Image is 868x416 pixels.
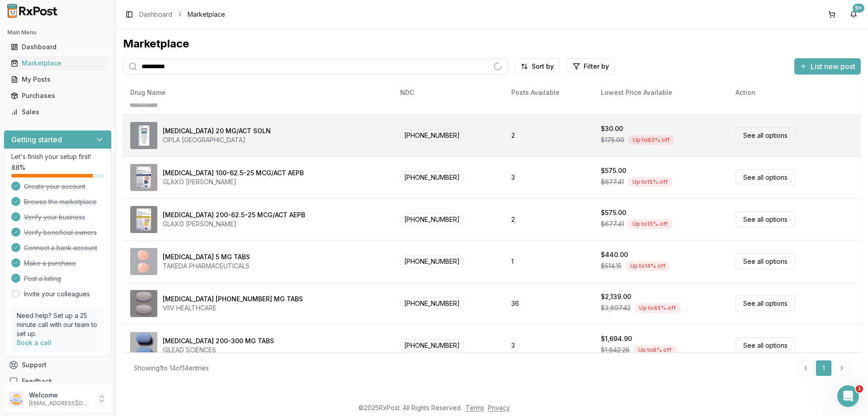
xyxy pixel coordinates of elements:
a: Dashboard [7,39,108,55]
div: Purchases [11,91,104,100]
span: $514.15 [601,262,622,271]
button: My Posts [4,72,112,87]
div: Hello! I was informed of a pharmacy being closed until [DATE]. Orders 3de9acce3ae3 and c0a27f6de4... [14,57,141,128]
div: GLAXO [PERSON_NAME] [163,178,304,187]
div: $1,694.90 [601,334,632,343]
button: go back [6,4,23,21]
td: 36 [504,282,594,324]
div: Close [159,4,175,20]
button: Feedback [4,373,112,389]
div: Showing 1 to 14 of 14 entries [134,364,209,373]
div: Sales [11,108,104,117]
button: Gif picker [28,295,36,303]
div: $440.00 [601,250,628,259]
div: Up to 83 % off [628,135,675,145]
span: [PHONE_NUMBER] [400,339,464,351]
span: Filter by [584,62,609,71]
div: [PERSON_NAME] • 23h ago [14,136,89,141]
a: Sales [7,104,108,120]
h1: [PERSON_NAME] [44,5,103,11]
td: 2 [504,198,594,240]
span: $3,897.42 [601,304,631,313]
div: Up to 14 % off [625,261,670,271]
button: Send a message… [155,292,170,307]
button: Sales [4,105,112,119]
a: See all options [736,253,795,269]
a: Marketplace [7,55,108,71]
th: Drug Name [123,82,393,103]
a: Terms [466,404,484,411]
span: Make a purchase [24,259,76,268]
button: Support [4,357,112,373]
span: List new post [811,61,855,72]
a: See all options [736,211,795,227]
a: Invite your colleagues [24,290,90,299]
span: [PHONE_NUMBER] [400,255,464,267]
div: Manuel says… [7,52,174,154]
button: Emoji picker [14,296,21,303]
a: Purchases [7,88,108,104]
a: List new post [794,63,861,72]
div: Up to 8 % off [633,345,676,355]
iframe: Intercom live chat [837,385,859,407]
th: NDC [393,82,504,103]
span: Create your account [24,182,85,191]
p: Need help? Set up a 25 minute call with our team to set up. [17,311,99,338]
button: Home [142,4,159,21]
div: $575.00 [601,208,626,217]
p: [EMAIL_ADDRESS][DOMAIN_NAME] [29,400,92,407]
div: Up to 45 % off [634,303,681,313]
button: Marketplace [4,56,112,70]
span: 1 [856,385,863,393]
div: Up to 15 % off [627,177,673,187]
td: 3 [504,324,594,366]
td: 2 [504,114,594,156]
h3: Getting started [11,134,62,145]
div: [MEDICAL_DATA] 200-300 MG TABS [163,337,274,346]
a: Privacy [488,404,510,411]
button: List new post [794,58,861,75]
div: [MEDICAL_DATA] 100-62.5-25 MCG/ACT AEPB [163,168,304,178]
img: Trelegy Ellipta 200-62.5-25 MCG/ACT AEPB [130,206,157,233]
a: 1 [816,360,832,376]
img: RxPost Logo [4,4,61,18]
div: GILEAD SCIENCES [163,346,274,355]
span: Marketplace [188,10,225,19]
span: Verify beneficial owners [24,228,97,237]
a: See all options [736,337,795,353]
nav: breadcrumb [139,10,225,19]
a: See all options [736,295,795,311]
img: Trintellix 5 MG TABS [130,248,157,275]
span: $175.00 [601,136,624,145]
a: See all options [736,169,795,185]
span: $677.41 [601,178,624,187]
div: TAKEDA PHARMACEUTICALS [163,262,250,271]
a: My Posts [7,71,108,88]
div: 9+ [853,4,864,13]
div: Dashboard [11,42,104,51]
span: Browse the marketplace [24,197,97,206]
th: Posts Available [504,82,594,103]
h2: Main Menu [7,29,108,36]
div: Marketplace [11,59,104,68]
span: Post a listing [24,274,61,283]
td: 1 [504,240,594,282]
div: [MEDICAL_DATA] 20 MG/ACT SOLN [163,126,271,136]
img: User avatar [9,392,24,406]
a: See all options [736,127,795,143]
img: Triumeq 600-50-300 MG TABS [130,290,157,317]
button: Purchases [4,89,112,103]
div: $2,139.00 [601,292,631,301]
td: 3 [504,156,594,198]
p: Let's finish your setup first! [11,152,104,161]
p: Active in the last 15m [44,11,108,20]
div: [MEDICAL_DATA] [PHONE_NUMBER] MG TABS [163,294,303,304]
img: Trelegy Ellipta 100-62.5-25 MCG/ACT AEPB [130,164,157,191]
textarea: Message… [8,277,173,292]
span: [PHONE_NUMBER] [400,171,464,183]
img: Truvada 200-300 MG TABS [130,332,157,359]
div: Up to 15 % off [627,219,673,229]
span: [PHONE_NUMBER] [400,129,464,141]
div: $30.00 [601,124,623,133]
span: $677.41 [601,220,624,229]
